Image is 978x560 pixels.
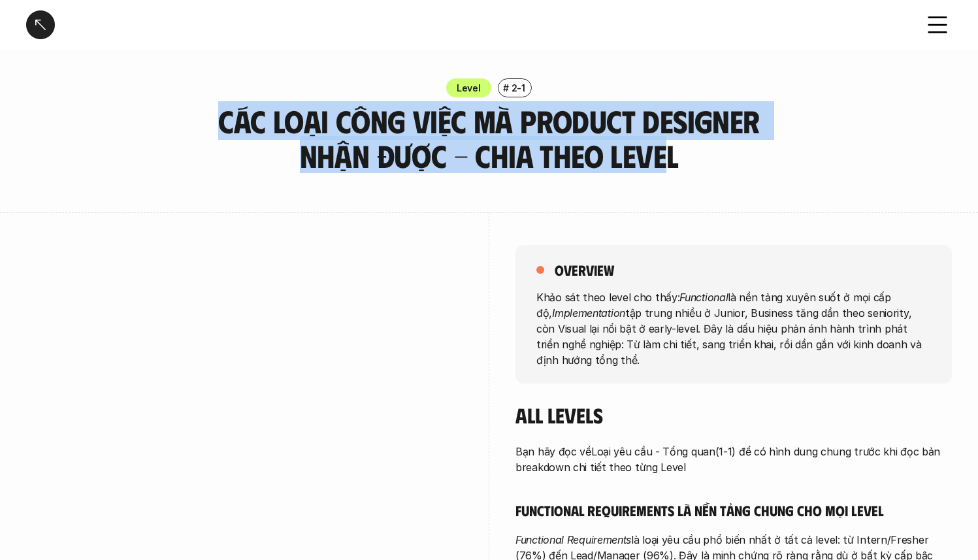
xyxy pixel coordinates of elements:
[515,444,952,475] p: Bạn hãy đọc về (1-1) để có hình dung chung trước khi đọc bản breakdown chi tiết theo từng Level
[552,306,625,319] em: Implementation
[457,81,481,95] p: Level
[512,81,525,95] p: 2-1
[212,104,767,173] h3: Các loại công việc mà Product Designer nhận được - Chia theo Level
[679,290,728,303] em: Functional
[515,403,952,427] h4: All levels
[536,289,931,367] p: Khảo sát theo level cho thấy: là nền tảng xuyên suốt ở mọi cấp độ, tập trung nhiều ở Junior, Busi...
[515,501,952,519] h5: Functional Requirements là nền tảng chung cho mọi level
[515,533,631,546] em: Functional Requirements
[555,261,614,279] h5: overview
[503,83,509,93] h6: #
[591,445,715,458] a: Loại yêu cầu - Tổng quan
